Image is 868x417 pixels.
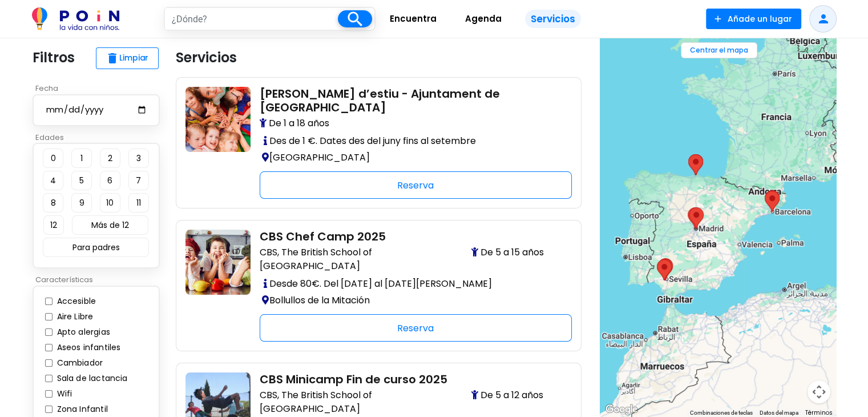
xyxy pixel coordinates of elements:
[460,10,507,28] span: Agenda
[765,191,780,212] div: Casal D'Estiu 2025 - La Colombina
[43,149,63,168] button: 0
[96,47,159,69] button: deleteLimpiar
[185,230,572,342] a: campamentos-planes-sevilla-cbs-chef-camp CBS Chef Camp 2025 CBS, The British School of [GEOGRAPHI...
[33,47,75,68] p: Filtros
[260,246,470,273] span: CBS, The British School of [GEOGRAPHIC_DATA]
[176,47,237,68] p: Servicios
[658,258,673,279] div: CBS Summer School - Escuela de Verano Urbana en Inglés Bormujos
[471,388,563,416] span: De 5 a 12 años
[765,190,780,211] div: Casal d’estiu d’anglès creatiu en Collage
[106,51,119,65] span: delete
[54,357,103,369] label: Cambiador
[128,171,149,190] button: 7
[657,259,672,280] div: CBS Summer Camp - Campamento de Verano Inglés en Sevilla
[260,171,572,199] div: Reserva
[165,8,338,30] input: ¿Dónde?
[43,238,149,257] button: Para padres
[72,215,148,235] button: Más de 12
[54,372,128,384] label: Sala de lactancia
[100,149,120,168] button: 2
[260,133,563,149] p: Des de 1 €. Dates des del juny fins al setembre
[43,215,64,235] button: 12
[100,193,120,212] button: 10
[451,5,516,33] a: Agenda
[516,5,590,33] a: Servicios
[658,259,673,280] div: CBS Summer School - Escuela de Verano Urbana en Inglés Mairena del Aljarafe
[71,149,92,168] button: 1
[54,403,108,415] label: Zona Infantil
[260,388,470,416] span: CBS, The British School of [GEOGRAPHIC_DATA]
[185,87,572,199] a: amb-nens-casals-destiu-ajuntament-de-barcelona [PERSON_NAME] d’estiu - Ajuntament de [GEOGRAPHIC_...
[33,83,167,94] p: Fecha
[43,171,63,190] button: 4
[260,275,563,292] p: Desde 80€. Del [DATE] al [DATE][PERSON_NAME]
[185,230,251,295] img: campamentos-planes-sevilla-cbs-chef-camp
[260,87,563,114] h2: [PERSON_NAME] d’estiu - Ajuntament de [GEOGRAPHIC_DATA]
[54,388,72,400] label: Wifi
[128,193,149,212] button: 11
[805,408,833,417] a: Términos (se abre en una nueva pestaña)
[260,149,563,166] p: [GEOGRAPHIC_DATA]
[260,230,563,243] h2: CBS Chef Camp 2025
[525,10,581,29] span: Servicios
[54,326,110,338] label: Apto alergias
[100,171,120,190] button: 6
[260,292,563,308] p: Bollullos de la Mitación
[33,132,167,143] p: Edades
[688,154,703,175] div: Campamento Escuela Cántabra de Surf Quiksilver & Roxy
[345,9,365,29] i: search
[760,409,798,417] button: Datos del mapa
[471,246,563,273] span: De 5 a 15 años
[54,342,121,354] label: Aseos infantiles
[54,295,96,307] label: Accesible
[260,117,351,130] span: De 1 a 18 años
[128,149,149,168] button: 3
[43,193,63,212] button: 8
[603,402,640,417] img: Google
[260,372,563,386] h2: CBS Minicamp Fin de curso 2025
[185,87,251,152] img: amb-nens-casals-destiu-ajuntament-de-barcelona
[33,274,167,286] p: Características
[706,9,801,29] button: Añade un lugar
[260,314,572,342] div: Reserva
[681,42,757,58] button: Centrar el mapa
[603,402,640,417] a: Abre esta zona en Google Maps (se abre en una nueva ventana)
[690,409,753,417] button: Combinaciones de teclas
[808,380,830,403] button: Controles de visualización del mapa
[54,311,94,323] label: Aire Libre
[688,207,703,228] div: Campamento Urbano de Cine - ECAM
[32,7,119,30] img: POiN
[385,10,442,28] span: Encuentra
[689,207,704,228] div: Campamento Urbano en Flitormu
[376,5,451,33] a: Encuentra
[71,193,92,212] button: 9
[71,171,92,190] button: 5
